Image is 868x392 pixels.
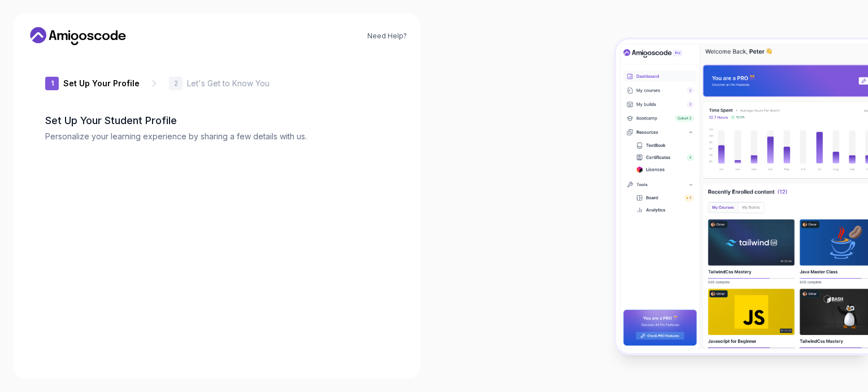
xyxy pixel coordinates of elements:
img: Amigoscode Dashboard [616,39,868,353]
a: Need Help? [367,32,407,41]
p: 1 [51,80,54,87]
p: 2 [174,80,178,87]
p: Personalize your learning experience by sharing a few details with us. [45,131,389,142]
p: Let's Get to Know You [187,78,270,89]
h2: Set Up Your Student Profile [45,113,389,129]
a: Home link [27,27,129,45]
p: Set Up Your Profile [63,78,140,89]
